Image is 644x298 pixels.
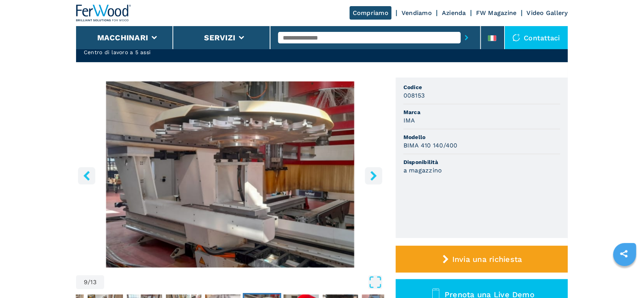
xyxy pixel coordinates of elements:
button: Invia una richiesta [396,246,568,273]
a: Vendiamo [402,9,432,17]
span: Disponibilità [403,158,560,166]
h3: a magazzino [403,166,442,175]
a: sharethis [614,244,634,263]
span: 13 [91,279,97,285]
span: Invia una richiesta [452,255,522,264]
span: Modello [403,133,560,141]
a: FW Magazine [476,9,517,17]
h3: IMA [403,116,415,125]
button: submit-button [461,29,473,46]
span: Marca [403,108,560,116]
a: Video Gallery [527,9,568,17]
span: / [88,279,90,285]
button: Open Fullscreen [106,275,382,289]
img: Contattaci [513,34,520,41]
span: Codice [403,83,560,91]
h2: Centro di lavoro a 5 assi [84,48,201,56]
span: 9 [84,279,88,285]
h3: 008153 [403,91,425,100]
a: Azienda [442,9,466,17]
button: left-button [78,167,95,184]
button: Macchinari [97,33,148,42]
button: right-button [365,167,382,184]
h3: BIMA 410 140/400 [403,141,458,150]
img: Ferwood [76,5,131,22]
a: Compriamo [350,6,392,20]
div: Contattaci [505,26,568,49]
div: Go to Slide 9 [76,81,384,268]
button: Servizi [204,33,235,42]
iframe: Chat [611,263,638,292]
img: Centro di lavoro a 5 assi IMA BIMA 410 140/400 [76,81,384,268]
